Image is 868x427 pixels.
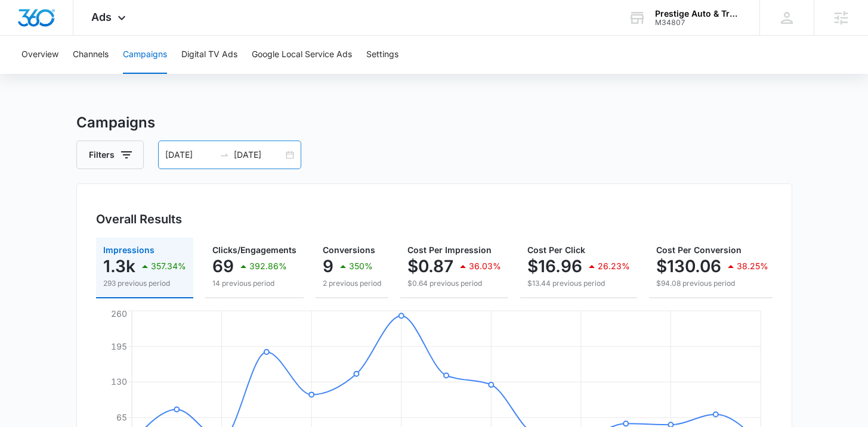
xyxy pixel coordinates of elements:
p: 293 previous period [103,278,186,289]
p: 26.23% [598,262,630,270]
p: $130.06 [656,257,721,276]
tspan: 130 [111,376,127,387]
p: 350% [349,262,373,270]
p: 69 [212,257,234,276]
h3: Overall Results [96,210,182,228]
p: $0.64 previous period [407,278,501,289]
p: 2 previous period [323,278,381,289]
p: 14 previous period [212,278,296,289]
button: Overview [21,36,58,74]
tspan: 65 [116,412,127,422]
button: Digital TV Ads [181,36,237,74]
button: Settings [366,36,399,74]
span: swap-right [220,150,229,160]
tspan: 260 [111,308,127,319]
button: Campaigns [123,36,167,74]
p: 1.3k [103,257,135,276]
p: 357.34% [151,262,186,270]
button: Channels [73,36,109,74]
span: Cost Per Impression [407,245,492,255]
p: 36.03% [469,262,501,270]
span: Cost Per Conversion [656,245,742,255]
div: account name [655,9,742,18]
p: $0.87 [407,257,453,276]
p: $94.08 previous period [656,278,768,289]
p: 9 [323,257,333,276]
span: Conversions [323,245,375,255]
p: 38.25% [737,262,768,270]
span: Ads [91,11,112,23]
span: Cost Per Click [527,245,585,255]
p: $13.44 previous period [527,278,630,289]
button: Filters [76,141,144,169]
h3: Campaigns [76,112,792,133]
input: Start date [165,148,215,161]
tspan: 195 [111,341,127,351]
input: End date [234,148,283,161]
button: Google Local Service Ads [252,36,352,74]
span: Impressions [103,245,155,255]
span: Clicks/Engagements [212,245,296,255]
div: account id [655,18,742,27]
p: 392.86% [249,262,287,270]
span: to [220,150,229,160]
p: $16.96 [527,257,582,276]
